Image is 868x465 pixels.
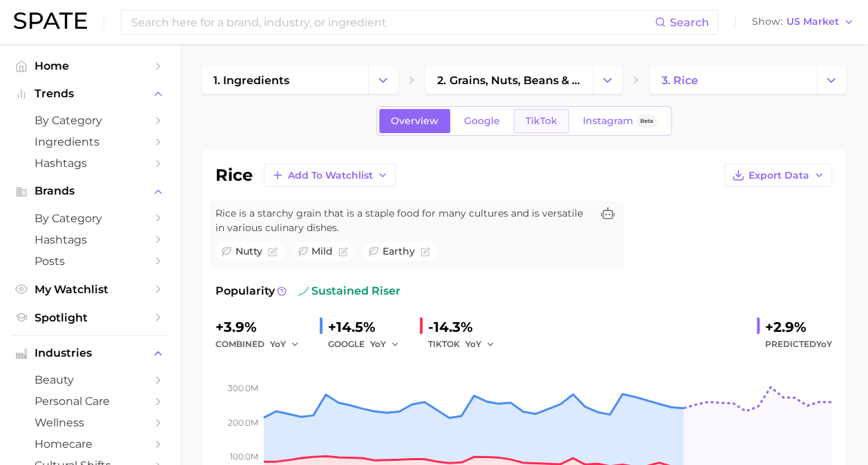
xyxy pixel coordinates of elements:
button: Flag as miscategorized or irrelevant [421,247,430,257]
span: nutty [235,244,262,259]
button: Industries [11,343,168,364]
button: YoY [465,336,495,353]
span: Industries [35,347,145,359]
span: Instagram [583,115,633,127]
span: Beta [640,115,653,127]
span: Predicted [765,336,832,353]
a: 3. rice [650,66,816,94]
span: Spotlight [35,311,145,324]
span: by Category [35,114,145,127]
button: Flag as miscategorized or irrelevant [268,247,278,257]
div: -14.3% [428,316,504,338]
a: wellness [11,412,168,433]
span: by Category [35,212,145,225]
img: SPATE [14,12,87,29]
span: mild [311,244,333,259]
button: YoY [370,336,400,353]
button: Flag as miscategorized or irrelevant [338,247,348,257]
span: beauty [35,373,145,386]
a: Home [11,55,168,77]
div: +14.5% [328,316,409,338]
span: homecare [35,437,145,451]
button: Trends [11,83,168,104]
button: Change Category [592,66,622,94]
span: Export Data [749,170,809,181]
span: Overview [391,115,438,127]
span: sustained riser [298,283,401,299]
span: 3. rice [662,74,698,87]
button: ShowUS Market [749,13,858,31]
button: Change Category [816,66,846,94]
span: Rice is a starchy grain that is a staple food for many cultures and is versatile in various culin... [215,206,591,235]
span: Brands [35,185,145,197]
span: YoY [465,338,481,350]
button: Export Data [724,164,832,187]
span: earthy [383,244,415,259]
span: YoY [370,338,386,350]
div: combined [215,336,309,353]
a: personal care [11,390,168,412]
a: 1. ingredients [202,66,368,94]
button: YoY [270,336,300,353]
a: My Watchlist [11,279,168,300]
span: My Watchlist [35,283,145,296]
div: +2.9% [765,316,832,338]
span: 1. ingredients [213,74,289,87]
div: GOOGLE [328,336,409,353]
span: Popularity [215,283,275,299]
span: Posts [35,255,145,268]
span: YoY [816,339,832,349]
div: +3.9% [215,316,309,338]
span: Add to Watchlist [288,170,373,181]
span: Show [752,18,782,26]
a: Overview [379,109,450,133]
a: by Category [11,110,168,131]
input: Search here for a brand, industry, or ingredient [130,10,655,34]
img: sustained riser [298,286,309,297]
h1: rice [215,167,253,184]
span: Home [35,59,145,72]
a: Posts [11,250,168,272]
button: Add to Watchlist [264,164,396,187]
button: Brands [11,181,168,201]
span: personal care [35,395,145,408]
a: 2. grains, nuts, beans & seeds products [425,66,592,94]
span: Hashtags [35,233,145,246]
a: homecare [11,433,168,455]
span: Search [670,16,709,29]
a: Hashtags [11,229,168,250]
span: Trends [35,88,145,100]
button: Change Category [368,66,398,94]
a: Spotlight [11,307,168,328]
span: 2. grains, nuts, beans & seeds products [437,74,580,87]
a: beauty [11,369,168,390]
span: Google [464,115,500,127]
span: Hashtags [35,157,145,170]
a: Ingredients [11,131,168,152]
a: Google [452,109,512,133]
a: TikTok [514,109,569,133]
span: US Market [787,18,839,26]
span: TikTok [525,115,557,127]
a: Hashtags [11,152,168,174]
span: YoY [270,338,286,350]
div: TIKTOK [428,336,504,353]
span: Ingredients [35,135,145,148]
a: by Category [11,208,168,229]
span: wellness [35,416,145,429]
a: InstagramBeta [571,109,669,133]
